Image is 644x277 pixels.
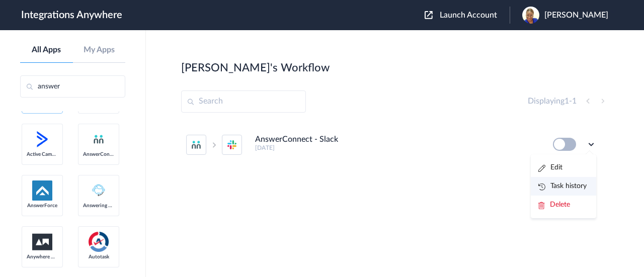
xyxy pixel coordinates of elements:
img: aww.png [32,234,52,250]
a: My Apps [73,45,126,55]
span: Launch Account [440,11,497,19]
img: answerconnect-logo.svg [93,133,105,145]
span: AnswerForce [27,203,58,209]
h2: [PERSON_NAME]'s Workflow [181,61,330,74]
img: autotask.png [89,232,109,252]
img: af-app-logo.svg [32,180,52,201]
img: active-campaign-logo.svg [32,129,52,149]
span: Active Campaign [27,151,58,157]
h4: AnswerConnect - Slack [255,135,338,144]
a: All Apps [20,45,73,55]
img: 75429.jpg [522,7,539,24]
a: Task history [538,182,587,190]
span: 1 [572,97,577,105]
span: Anywhere Works [27,254,58,260]
a: Edit [538,164,562,171]
h5: [DATE] [255,144,539,151]
h4: Displaying - [528,97,577,106]
img: Answering_service.png [89,180,109,201]
span: 1 [565,97,569,105]
span: Delete [550,201,570,208]
button: Launch Account [425,11,510,20]
h1: Integrations Anywhere [21,9,122,21]
span: AnswerConnect [83,151,114,157]
span: Answering Service [83,203,114,209]
span: Autotask [83,254,114,260]
input: Search [181,90,306,113]
img: launch-acct-icon.svg [425,11,433,19]
input: Search by name [20,75,125,98]
span: [PERSON_NAME] [544,11,608,20]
